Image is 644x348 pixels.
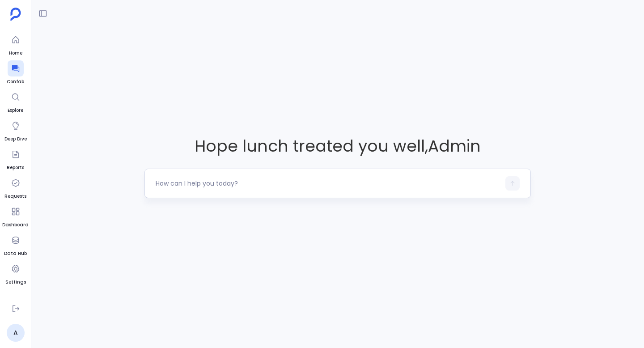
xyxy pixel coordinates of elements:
[4,136,27,143] span: Deep Dive
[4,118,27,143] a: Deep Dive
[8,50,24,57] span: Home
[4,232,27,257] a: Data Hub
[8,89,24,114] a: Explore
[4,250,27,257] span: Data Hub
[195,135,481,157] span: Hope lunch treated you well , Admin
[8,32,24,57] a: Home
[5,261,26,286] a: Settings
[7,78,24,85] span: Confab
[8,107,24,114] span: Explore
[10,8,21,21] img: petavue logo
[5,279,26,286] span: Settings
[2,204,29,229] a: Dashboard
[4,175,26,200] a: Requests
[7,60,24,85] a: Confab
[2,221,29,229] span: Dashboard
[7,164,24,171] span: Reports
[4,193,26,200] span: Requests
[7,146,24,171] a: Reports
[7,324,25,342] a: A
